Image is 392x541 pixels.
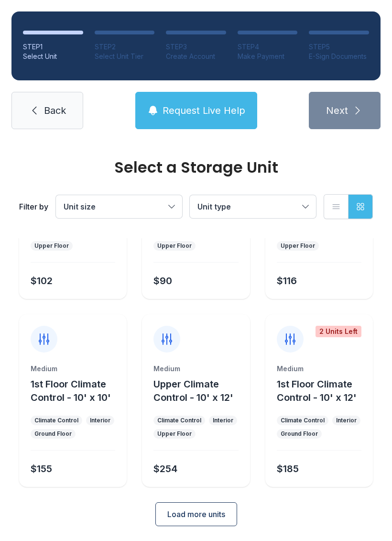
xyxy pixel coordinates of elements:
[309,42,369,52] div: STEP 5
[153,274,172,287] div: $90
[213,417,233,424] div: Interior
[163,104,245,117] span: Request Live Help
[281,417,325,424] div: Climate Control
[281,430,318,438] div: Ground Floor
[19,201,48,212] div: Filter by
[31,364,115,374] div: Medium
[197,202,231,211] span: Unit type
[31,377,123,404] button: 1st Floor Climate Control - 10' x 10'
[309,52,369,61] div: E-Sign Documents
[166,42,226,52] div: STEP 3
[153,462,177,475] div: $254
[277,274,297,287] div: $116
[157,242,192,250] div: Upper Floor
[153,377,246,404] button: Upper Climate Control - 10' x 12'
[277,462,299,475] div: $185
[23,42,83,52] div: STEP 1
[153,364,238,374] div: Medium
[277,364,361,374] div: Medium
[277,378,357,403] span: 1st Floor Climate Control - 10' x 12'
[31,274,53,287] div: $102
[190,195,316,218] button: Unit type
[316,326,361,337] div: 2 Units Left
[238,42,298,52] div: STEP 4
[157,430,192,438] div: Upper Floor
[157,417,201,424] div: Climate Control
[31,462,52,475] div: $155
[167,508,225,520] span: Load more units
[90,417,110,424] div: Interior
[31,378,111,403] span: 1st Floor Climate Control - 10' x 10'
[34,242,69,250] div: Upper Floor
[166,52,226,61] div: Create Account
[95,42,155,52] div: STEP 2
[238,52,298,61] div: Make Payment
[44,104,66,117] span: Back
[34,417,78,424] div: Climate Control
[56,195,182,218] button: Unit size
[95,52,155,61] div: Select Unit Tier
[64,202,96,211] span: Unit size
[153,378,233,403] span: Upper Climate Control - 10' x 12'
[34,430,72,438] div: Ground Floor
[19,160,373,175] div: Select a Storage Unit
[23,52,83,61] div: Select Unit
[336,417,357,424] div: Interior
[281,242,315,250] div: Upper Floor
[326,104,348,117] span: Next
[277,377,369,404] button: 1st Floor Climate Control - 10' x 12'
